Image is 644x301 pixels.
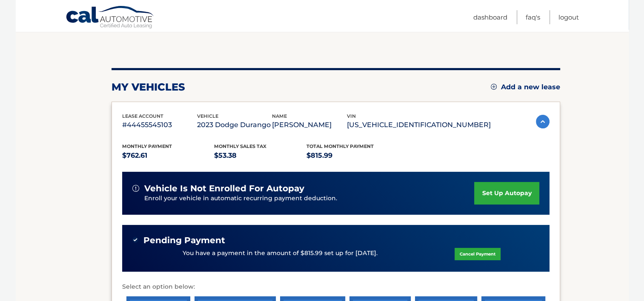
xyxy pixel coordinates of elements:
[347,119,491,131] p: [US_VEHICLE_IDENTIFICATION_NUMBER]
[197,119,272,131] p: 2023 Dodge Durango
[272,119,347,131] p: [PERSON_NAME]
[197,113,218,119] span: vehicle
[122,143,172,149] span: Monthly Payment
[143,235,225,246] span: Pending Payment
[183,249,378,258] p: You have a payment in the amount of $815.99 set up for [DATE].
[122,113,163,119] span: lease account
[214,143,266,149] span: Monthly sales Tax
[66,6,155,30] a: Cal Automotive
[536,115,550,128] img: accordion-active.svg
[122,150,215,162] p: $762.61
[132,185,139,192] img: alert-white.svg
[474,182,539,204] a: set up autopay
[122,119,197,131] p: #44455545103
[132,237,138,243] img: check-green.svg
[347,113,356,119] span: vin
[491,84,497,90] img: add.svg
[214,150,306,162] p: $53.38
[122,282,550,292] p: Select an option below:
[306,143,374,149] span: Total Monthly Payment
[272,113,287,119] span: name
[455,248,501,260] a: Cancel Payment
[306,150,399,162] p: $815.99
[526,10,540,24] a: FAQ's
[144,194,475,203] p: Enroll your vehicle in automatic recurring payment deduction.
[144,183,304,194] span: vehicle is not enrolled for autopay
[473,10,507,24] a: Dashboard
[112,81,185,94] h2: my vehicles
[491,83,560,91] a: Add a new lease
[558,10,579,24] a: Logout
